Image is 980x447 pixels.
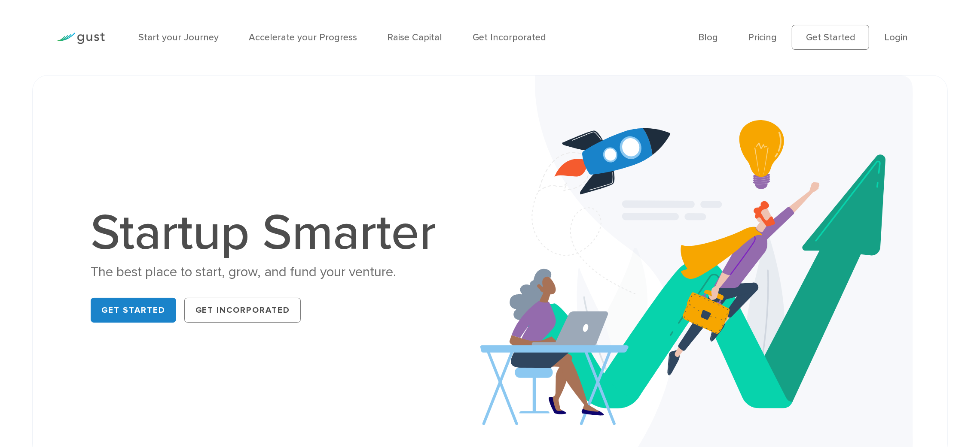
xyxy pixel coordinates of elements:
[184,298,301,323] a: Get Incorporated
[249,32,357,43] a: Accelerate your Progress
[473,32,546,43] a: Get Incorporated
[138,32,219,43] a: Start your Journey
[388,32,443,43] a: Raise Capital
[57,33,105,44] img: Gust Logo
[91,298,176,323] a: Get Started
[885,32,908,43] a: Login
[748,32,777,43] a: Pricing
[91,263,450,281] div: The best place to start, grow, and fund your venture.
[698,32,718,43] a: Blog
[91,208,450,258] h1: Startup Smarter
[792,25,869,50] a: Get Started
